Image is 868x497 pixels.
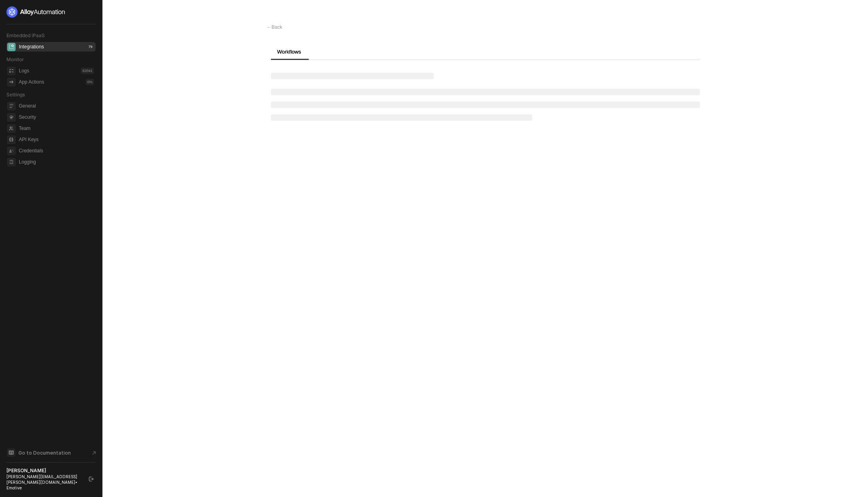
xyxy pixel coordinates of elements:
div: [PERSON_NAME][EMAIL_ADDRESS][PERSON_NAME][DOMAIN_NAME] • Emotive [6,474,82,491]
div: 62041 [81,68,94,74]
span: icon-app-actions [7,78,16,86]
div: App Actions [19,79,44,86]
span: documentation [7,449,15,457]
span: integrations [7,43,16,51]
span: Team [19,124,94,133]
span: logout [89,477,94,481]
div: Back [267,24,283,31]
span: ← [267,24,272,30]
a: Knowledge Base [6,448,96,457]
span: document-arrow [90,449,98,457]
span: security [7,113,16,122]
span: Embedded iPaaS [6,32,45,38]
span: Settings [6,92,25,98]
div: 0 % [86,79,94,85]
span: team [7,124,16,133]
span: Credentials [19,146,94,156]
span: icon-logs [7,67,16,75]
span: api-key [7,136,16,144]
span: Security [19,112,94,122]
div: [PERSON_NAME] [6,467,82,474]
span: credentials [7,147,16,155]
div: Logs [19,68,29,74]
span: logging [7,158,16,166]
span: Workflows [277,49,301,55]
div: 79 [87,44,94,50]
a: logo [6,6,96,18]
span: general [7,102,16,110]
span: General [19,101,94,111]
div: Integrations [19,44,44,50]
span: Logging [19,157,94,167]
img: logo [6,6,66,18]
span: Monitor [6,56,24,62]
span: API Keys [19,135,94,144]
span: Go to Documentation [18,449,71,456]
